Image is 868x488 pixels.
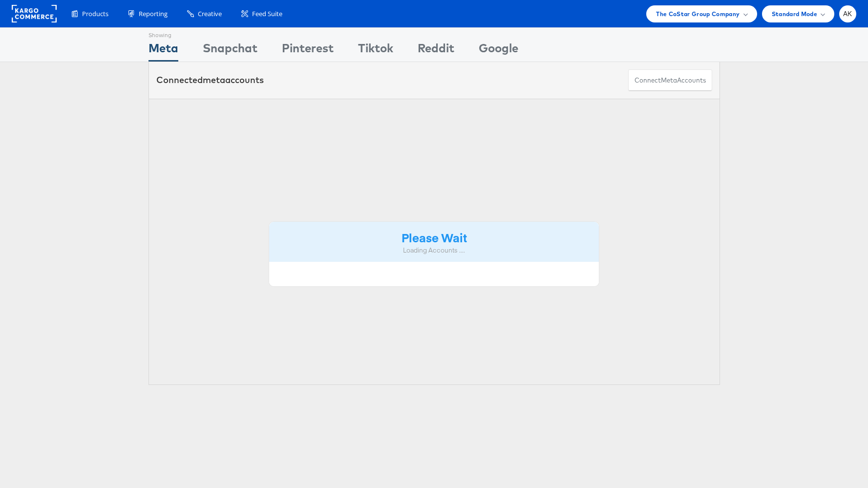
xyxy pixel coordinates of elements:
span: The CoStar Group Company [656,9,740,19]
span: Products [82,9,108,19]
div: Google [479,40,518,62]
div: Loading Accounts .... [276,246,592,255]
span: Standard Mode [772,9,817,19]
span: meta [203,74,225,85]
strong: Please Wait [402,229,467,245]
span: Reporting [139,9,168,19]
span: Feed Suite [252,9,282,19]
div: Snapchat [203,40,257,62]
div: Reddit [418,40,454,62]
div: Tiktok [358,40,393,62]
span: Creative [198,9,222,19]
div: Pinterest [282,40,334,62]
button: ConnectmetaAccounts [628,69,712,91]
span: AK [843,11,852,17]
div: Meta [148,40,178,62]
div: Showing [148,28,178,40]
div: Connected accounts [156,74,264,86]
span: meta [661,76,677,85]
